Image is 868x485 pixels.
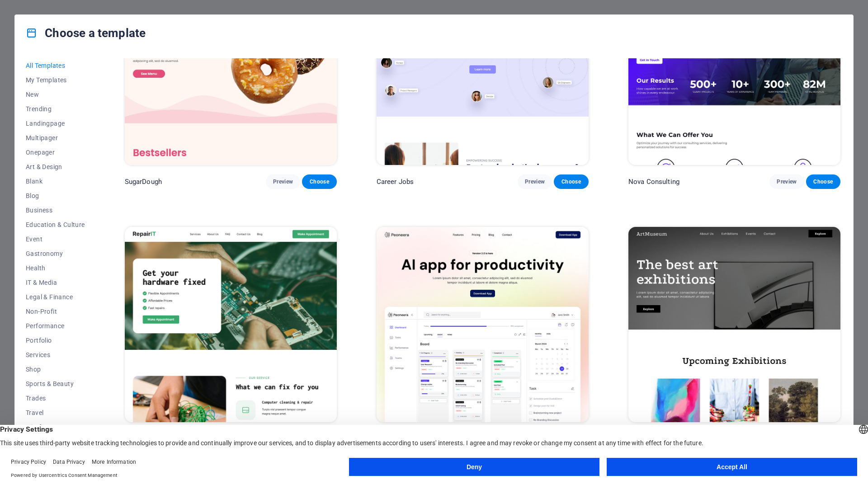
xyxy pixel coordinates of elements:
[26,391,85,405] button: Trades
[26,149,85,156] span: Onepager
[26,395,85,402] span: Trades
[628,177,679,186] p: Nova Consulting
[26,105,85,113] span: Trending
[26,420,85,434] button: Wireframe
[26,160,85,174] button: Art & Design
[554,174,588,189] button: Choose
[813,178,833,185] span: Choose
[26,264,85,272] span: Health
[26,333,85,348] button: Portfolio
[26,203,85,217] button: Business
[26,188,85,203] button: Blog
[26,304,85,319] button: Non-Profit
[26,366,85,373] span: Shop
[26,207,85,214] span: Business
[26,102,85,116] button: Trending
[26,192,85,199] span: Blog
[26,91,85,98] span: New
[26,174,85,188] button: Blank
[26,178,85,185] span: Blank
[26,322,85,330] span: Performance
[26,348,85,362] button: Services
[26,261,85,275] button: Health
[266,174,300,189] button: Preview
[26,293,85,301] span: Legal & Finance
[26,279,85,286] span: IT & Media
[26,73,85,87] button: My Templates
[628,227,840,422] img: Art Museum
[26,405,85,420] button: Travel
[525,178,545,185] span: Preview
[26,362,85,377] button: Shop
[125,177,162,186] p: SugarDough
[309,178,329,185] span: Choose
[26,26,146,40] h4: Choose a template
[26,217,85,232] button: Education & Culture
[26,380,85,387] span: Sports & Beauty
[26,87,85,102] button: New
[561,178,581,185] span: Choose
[377,177,414,186] p: Career Jobs
[769,174,804,189] button: Preview
[26,409,85,416] span: Travel
[26,290,85,304] button: Legal & Finance
[26,134,85,141] span: Multipager
[26,308,85,315] span: Non-Profit
[777,178,797,185] span: Preview
[377,227,589,422] img: Peoneera
[26,131,85,145] button: Multipager
[26,351,85,358] span: Services
[518,174,552,189] button: Preview
[26,120,85,127] span: Landingpage
[26,116,85,131] button: Landingpage
[273,178,293,185] span: Preview
[26,337,85,344] span: Portfolio
[125,227,337,422] img: RepairIT
[26,145,85,160] button: Onepager
[806,174,840,189] button: Choose
[26,250,85,257] span: Gastronomy
[26,424,85,431] span: Wireframe
[26,58,85,73] button: All Templates
[26,319,85,333] button: Performance
[26,232,85,246] button: Event
[26,377,85,391] button: Sports & Beauty
[26,246,85,261] button: Gastronomy
[26,221,85,228] span: Education & Culture
[26,76,85,84] span: My Templates
[26,235,85,243] span: Event
[26,62,85,69] span: All Templates
[302,174,336,189] button: Choose
[26,163,85,170] span: Art & Design
[26,275,85,290] button: IT & Media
